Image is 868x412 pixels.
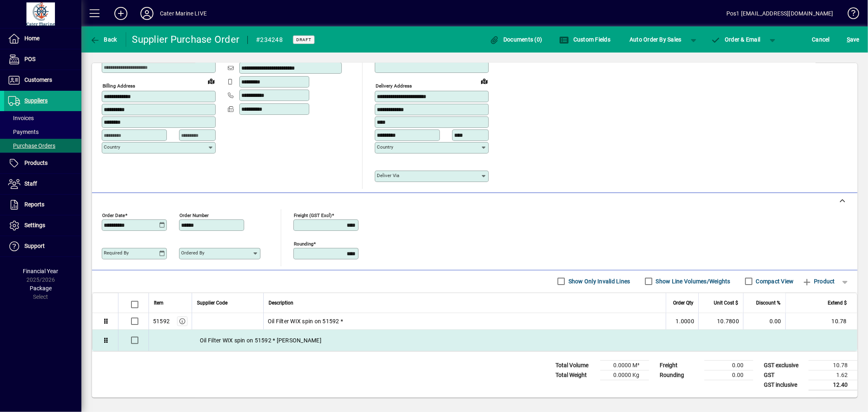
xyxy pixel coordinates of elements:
span: Custom Fields [559,36,610,43]
span: Suppliers [24,97,48,104]
td: 0.00 [704,370,753,380]
td: 12.40 [809,380,857,390]
a: Purchase Orders [4,139,81,153]
td: 10.78 [785,313,857,330]
span: Invoices [8,115,34,121]
mat-label: Freight (GST excl) [294,212,332,218]
td: 0.00 [704,360,753,370]
button: Cancel [810,32,832,47]
td: 10.7800 [698,313,743,330]
span: Home [24,35,39,42]
a: View on map [205,75,218,88]
span: Extend $ [828,298,847,307]
td: Rounding [656,370,704,380]
span: Purchase Orders [8,142,55,149]
td: Total Weight [551,370,600,380]
span: Description [269,298,293,307]
span: Customers [24,77,52,83]
span: Item [154,298,164,307]
span: Reports [24,201,44,208]
td: 0.0000 Kg [600,370,649,380]
td: Freight [656,360,704,370]
td: 1.0000 [666,313,698,330]
span: Cancel [812,33,830,46]
span: Order Qty [673,298,693,307]
label: Compact View [754,277,794,285]
td: GST [760,370,809,380]
button: Add [108,6,134,21]
div: #234248 [256,33,283,46]
span: Product [802,275,835,288]
span: ave [847,33,859,46]
mat-label: Country [104,144,120,150]
td: 1.62 [809,370,857,380]
mat-label: Ordered by [181,250,204,256]
mat-label: Required by [104,250,129,256]
td: 0.00 [743,313,785,330]
button: Profile [134,6,160,21]
a: Home [4,28,81,49]
span: Order & Email [711,36,761,43]
span: POS [24,56,35,62]
button: Back [88,32,119,47]
span: Back [90,36,117,43]
button: Documents (0) [488,32,544,47]
td: Total Volume [551,360,600,370]
span: Oil Filter WIX spin on 51592 * [268,317,343,325]
div: Supplier Purchase Order [132,33,240,46]
a: Invoices [4,111,81,125]
span: Staff [24,180,37,187]
td: 0.0000 M³ [600,360,649,370]
mat-label: Country [377,144,393,150]
div: 51592 [153,317,170,325]
span: S [847,36,850,43]
span: Financial Year [23,268,59,274]
a: Settings [4,215,81,236]
a: Reports [4,195,81,215]
div: Pos1 [EMAIL_ADDRESS][DOMAIN_NAME] [726,7,833,20]
mat-label: Order date [102,212,125,218]
mat-label: Order number [179,212,209,218]
span: Discount % [756,298,781,307]
button: Order & Email [707,32,765,47]
mat-label: Rounding [294,241,313,246]
label: Show Only Invalid Lines [567,277,630,285]
span: Settings [24,222,45,228]
td: GST exclusive [760,360,809,370]
a: POS [4,49,81,70]
span: Package [30,285,52,291]
td: 10.78 [809,360,857,370]
a: Customers [4,70,81,90]
a: Knowledge Base [842,2,858,28]
span: Auto Order By Sales [630,33,682,46]
label: Show Line Volumes/Weights [654,277,730,285]
span: Payments [8,129,39,135]
a: Support [4,236,81,256]
span: Documents (0) [490,36,542,43]
td: GST inclusive [760,380,809,390]
span: Products [24,160,48,166]
span: Unit Cost $ [714,298,738,307]
a: Staff [4,174,81,194]
span: Draft [296,37,311,42]
a: View on map [478,75,491,88]
div: Oil Filter WIX spin on 51592 * [PERSON_NAME] [149,330,857,351]
a: Products [4,153,81,173]
span: Supplier Code [197,298,227,307]
a: Payments [4,125,81,139]
button: Product [798,274,839,289]
app-page-header-button: Back [81,32,126,47]
button: Custom Fields [557,32,612,47]
button: Auto Order By Sales [625,32,686,47]
span: Support [24,243,45,249]
mat-label: Deliver via [377,173,399,178]
button: Save [845,32,861,47]
div: Cater Marine LIVE [160,7,207,20]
